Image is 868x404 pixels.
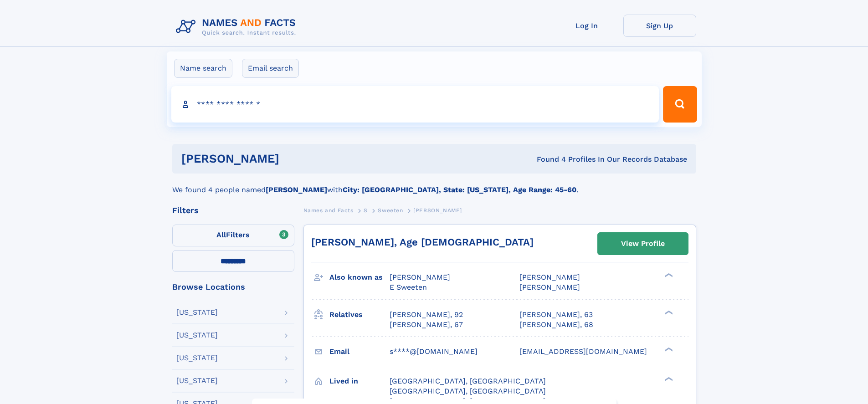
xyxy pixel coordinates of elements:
[550,15,623,37] a: Log In
[623,15,696,37] a: Sign Up
[390,377,546,385] span: [GEOGRAPHIC_DATA], [GEOGRAPHIC_DATA]
[181,153,408,164] h1: [PERSON_NAME]
[329,344,390,359] h3: Email
[311,236,534,248] a: [PERSON_NAME], Age [DEMOGRAPHIC_DATA]
[364,207,368,214] span: S
[390,273,450,281] span: [PERSON_NAME]
[378,207,403,214] span: Sweeten
[303,205,354,216] a: Names and Facts
[663,376,673,382] div: ❯
[663,309,673,315] div: ❯
[172,283,294,291] div: Browse Locations
[663,86,697,123] button: Search Button
[172,206,294,215] div: Filters
[176,377,218,384] div: [US_STATE]
[343,185,576,194] b: City: [GEOGRAPHIC_DATA], State: [US_STATE], Age Range: 45-60
[172,225,294,246] label: Filters
[519,310,593,320] a: [PERSON_NAME], 63
[390,387,546,395] span: [GEOGRAPHIC_DATA], [GEOGRAPHIC_DATA]
[598,233,688,255] a: View Profile
[171,86,659,123] input: search input
[172,174,696,195] div: We found 4 people named with .
[390,283,427,291] span: E Sweeten
[172,15,303,39] img: Logo Names and Facts
[176,354,218,362] div: [US_STATE]
[378,205,403,216] a: Sweeten
[364,205,368,216] a: S
[242,59,299,78] label: Email search
[408,154,687,164] div: Found 4 Profiles In Our Records Database
[663,272,673,278] div: ❯
[174,59,232,78] label: Name search
[329,373,390,389] h3: Lived in
[176,332,218,339] div: [US_STATE]
[329,307,390,322] h3: Relatives
[390,320,463,330] a: [PERSON_NAME], 67
[621,233,665,254] div: View Profile
[329,270,390,285] h3: Also known as
[663,346,673,352] div: ❯
[216,230,226,239] span: All
[519,320,593,330] a: [PERSON_NAME], 68
[266,185,327,194] b: [PERSON_NAME]
[413,207,462,214] span: [PERSON_NAME]
[519,347,647,356] span: [EMAIL_ADDRESS][DOMAIN_NAME]
[390,310,463,320] a: [PERSON_NAME], 92
[519,273,580,281] span: [PERSON_NAME]
[176,309,218,316] div: [US_STATE]
[519,283,580,291] span: [PERSON_NAME]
